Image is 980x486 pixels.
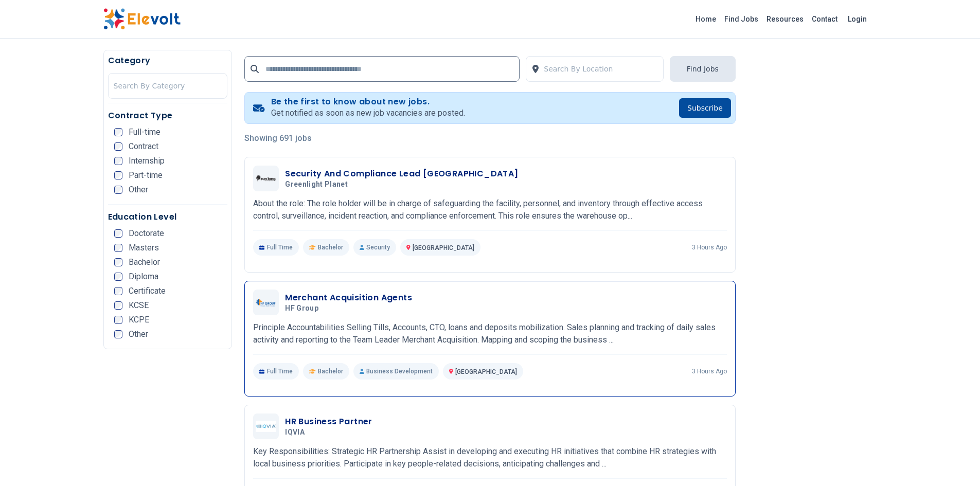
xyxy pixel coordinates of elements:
[108,55,228,67] h5: Category
[285,168,518,180] h3: Security And Compliance Lead [GEOGRAPHIC_DATA]
[285,180,348,189] span: Greenlight Planet
[455,368,517,375] span: [GEOGRAPHIC_DATA]
[271,107,465,119] p: Get notified as soon as new job vacancies are posted.
[353,363,439,380] p: Business Development
[256,421,276,433] img: IQVIA
[842,9,873,29] a: Login
[114,244,122,252] input: Masters
[253,197,727,222] p: About the role: The role holder will be in charge of safeguarding the facility, personnel, and in...
[129,186,148,194] span: Other
[253,363,299,380] p: Full Time
[114,128,122,136] input: Full-time
[129,330,148,338] span: Other
[129,157,165,165] span: Internship
[108,211,228,223] h5: Education Level
[679,98,731,118] button: Subscribe
[114,171,122,179] input: Part-time
[253,166,727,256] a: Greenlight PlanetSecurity And Compliance Lead [GEOGRAPHIC_DATA]Greenlight PlanetAbout the role: T...
[114,157,122,165] input: Internship
[108,110,228,122] h5: Contract Type
[256,299,276,307] img: HF Group
[114,229,122,238] input: Doctorate
[114,142,122,151] input: Contract
[691,11,720,27] a: Home
[808,11,842,27] a: Contact
[114,287,122,295] input: Certificate
[114,273,122,281] input: Diploma
[253,290,727,380] a: HF GroupMerchant Acquisition AgentsHF GroupPrinciple Accountabilities Selling Tills, Accounts, CT...
[253,239,299,256] p: Full Time
[114,316,122,324] input: KCPE
[129,316,149,324] span: KCPE
[253,445,727,470] p: Key Responsibilities: Strategic HR Partnership Assist in developing and executing HR initiatives ...
[114,301,122,310] input: KCSE
[285,304,318,313] span: HF Group
[129,128,161,136] span: Full-time
[129,244,159,252] span: Masters
[271,97,465,107] h4: Be the first to know about new jobs.
[129,142,158,151] span: Contract
[692,367,727,375] p: 3 hours ago
[253,321,727,346] p: Principle Accountabilities Selling Tills, Accounts, CTO, loans and deposits mobilization. Sales p...
[692,243,727,251] p: 3 hours ago
[244,132,736,145] p: Showing 691 jobs
[285,428,305,437] span: IQVIA
[285,292,412,304] h3: Merchant Acquisition Agents
[318,243,343,251] span: Bachelor
[129,258,160,266] span: Bachelor
[114,186,122,194] input: Other
[129,287,166,295] span: Certificate
[129,229,164,238] span: Doctorate
[353,239,396,256] p: Security
[256,175,276,182] img: Greenlight Planet
[285,416,372,428] h3: HR Business Partner
[413,244,474,251] span: [GEOGRAPHIC_DATA]
[103,8,181,30] img: Elevolt
[114,330,122,338] input: Other
[129,301,149,310] span: KCSE
[318,367,343,375] span: Bachelor
[748,91,877,400] iframe: Advertisement
[129,171,163,179] span: Part-time
[114,258,122,266] input: Bachelor
[129,273,158,281] span: Diploma
[762,11,808,27] a: Resources
[670,56,736,82] button: Find Jobs
[720,11,762,27] a: Find Jobs
[929,437,980,486] iframe: Chat Widget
